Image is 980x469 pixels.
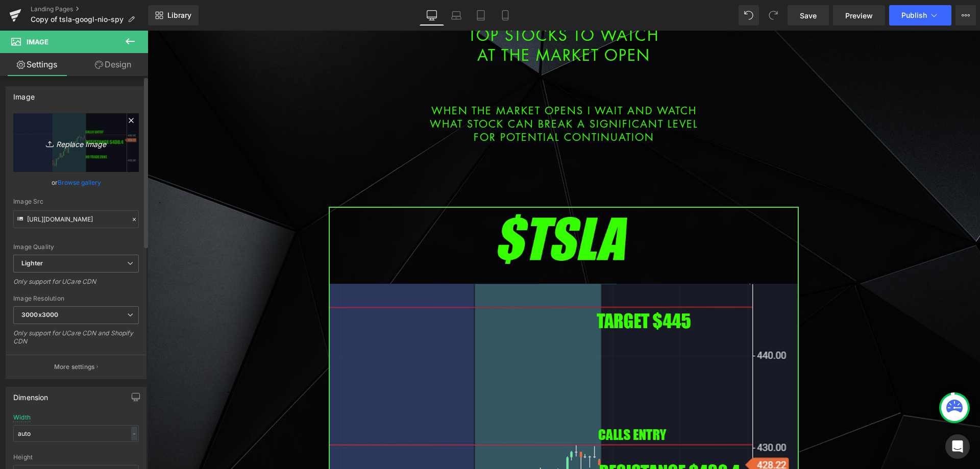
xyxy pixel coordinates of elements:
b: 3000x3000 [21,311,58,318]
div: Only support for UCare CDN [13,278,139,292]
span: Preview [845,10,873,21]
i: Replace Image [35,136,117,149]
div: Height [13,454,139,461]
b: Lighter [21,259,43,267]
div: Image Quality [13,243,139,251]
a: Preview [833,5,885,26]
button: Redo [763,5,783,26]
button: Publish [889,5,951,26]
div: Dimension [13,387,48,402]
a: Laptop [444,5,469,26]
input: Link [13,210,139,228]
span: Copy of tsla-googl-nio-spy [31,15,124,23]
p: More settings [54,362,95,372]
a: Desktop [420,5,444,26]
button: Undo [739,5,759,26]
div: Image Resolution [13,295,139,302]
div: or [13,177,139,188]
div: Image Src [13,198,139,205]
a: New Library [148,5,199,26]
span: Save [800,10,817,21]
button: More [955,5,976,26]
span: Image [27,38,48,46]
button: More settings [6,355,146,379]
div: Width [13,414,31,421]
a: Design [76,53,150,76]
span: Publish [901,11,927,19]
div: Open Intercom Messenger [945,434,970,459]
a: Landing Pages [31,5,148,13]
input: auto [13,425,139,442]
a: Browse gallery [58,174,101,191]
div: - [131,427,137,440]
div: Only support for UCare CDN and Shopify CDN [13,329,139,352]
span: Library [167,11,191,20]
div: Image [13,87,35,101]
a: Tablet [469,5,493,26]
a: Mobile [493,5,518,26]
